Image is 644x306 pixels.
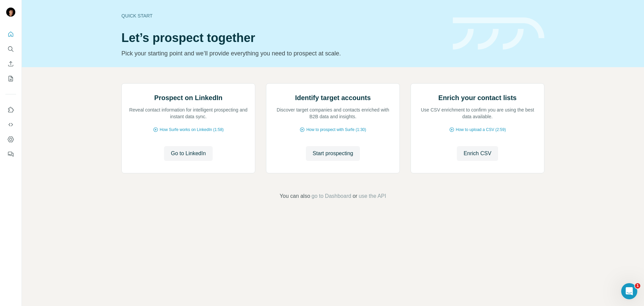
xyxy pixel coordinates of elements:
button: Dashboard [5,133,16,145]
button: Enrich CSV [457,146,498,161]
h2: Prospect on LinkedIn [154,93,222,102]
img: banner [453,17,544,50]
p: Reveal contact information for intelligent prospecting and instant data sync. [128,106,248,120]
span: How Surfe works on LinkedIn (1:58) [160,127,224,133]
span: Start prospecting [313,149,353,158]
span: How to prospect with Surfe (1:30) [306,127,366,133]
p: Use CSV enrichment to confirm you are using the best data available. [418,106,537,120]
button: Go to LinkedIn [164,146,212,161]
button: go to Dashboard [312,192,351,200]
button: Feedback [5,148,16,160]
span: Go to LinkedIn [171,149,206,158]
span: 1 [635,283,640,289]
button: use the API [359,192,386,200]
img: Avatar [5,7,16,17]
button: Use Surfe on LinkedIn [5,104,16,116]
span: How to upload a CSV (2:59) [456,127,506,133]
button: Enrich CSV [5,58,16,70]
h2: Identify target accounts [295,93,371,102]
button: Start prospecting [306,146,360,161]
span: or [353,192,357,200]
h2: Enrich your contact lists [438,93,517,102]
button: My lists [5,73,16,85]
span: Enrich CSV [464,149,491,158]
h1: Let’s prospect together [121,31,445,45]
iframe: Intercom live chat [621,283,637,299]
button: Search [5,43,16,55]
span: You can also [280,192,310,200]
div: Quick start [121,12,445,19]
button: Use Surfe API [5,119,16,131]
p: Pick your starting point and we’ll provide everything you need to prospect at scale. [121,49,445,58]
p: Discover target companies and contacts enriched with B2B data and insights. [273,106,393,120]
button: Quick start [5,28,16,40]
